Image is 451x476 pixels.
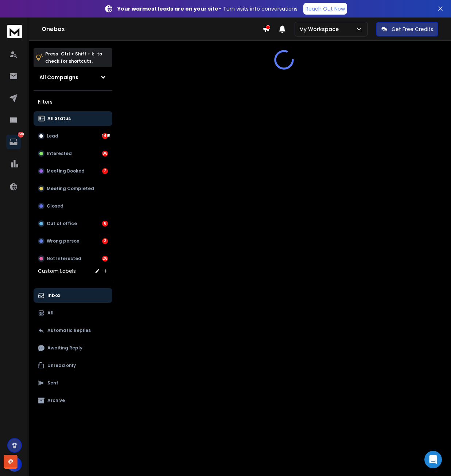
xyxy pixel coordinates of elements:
[376,22,438,36] button: Get Free Credits
[34,181,112,196] button: Meeting Completed
[47,345,82,351] p: Awaiting Reply
[47,151,72,156] p: Interested
[47,293,60,298] p: Inbox
[4,455,18,469] div: @
[34,146,112,161] button: Interested86
[34,358,112,373] button: Unread only
[303,3,347,15] a: Reach Out Now
[34,393,112,408] button: Archive
[47,133,58,139] p: Lead
[47,363,76,368] p: Unread only
[47,256,81,262] p: Not Interested
[47,310,54,316] p: All
[102,151,108,156] div: 86
[18,132,24,138] p: 1540
[34,376,112,390] button: Sent
[34,251,112,266] button: Not Interested26
[45,50,102,65] p: Press to check for shortcuts.
[102,221,108,227] div: 8
[7,25,22,38] img: logo
[47,328,91,333] p: Automatic Replies
[47,238,79,244] p: Wrong person
[60,50,95,58] span: Ctrl + Shift + k
[34,70,112,85] button: All Campaigns
[47,116,71,121] p: All Status
[34,97,112,107] h3: Filters
[34,164,112,178] button: Meeting Booked2
[102,168,108,174] div: 2
[39,74,78,81] h1: All Campaigns
[6,135,21,149] a: 1540
[34,129,112,143] button: Lead1415
[306,5,345,12] p: Reach Out Now
[47,203,63,209] p: Closed
[34,323,112,338] button: Automatic Replies
[117,5,218,12] strong: Your warmest leads are on your site
[34,341,112,355] button: Awaiting Reply
[42,25,263,34] h1: Onebox
[117,5,298,12] p: – Turn visits into conversations
[102,133,108,139] div: 1415
[299,26,342,33] p: My Workspace
[34,234,112,248] button: Wrong person3
[34,288,112,303] button: Inbox
[102,238,108,244] div: 3
[47,221,77,227] p: Out of office
[47,380,58,386] p: Sent
[47,186,94,191] p: Meeting Completed
[102,256,108,262] div: 26
[392,26,433,33] p: Get Free Credits
[47,168,85,174] p: Meeting Booked
[424,451,442,468] div: Open Intercom Messenger
[38,267,76,275] h3: Custom Labels
[47,398,65,403] p: Archive
[34,216,112,231] button: Out of office8
[34,111,112,126] button: All Status
[34,306,112,320] button: All
[34,199,112,213] button: Closed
